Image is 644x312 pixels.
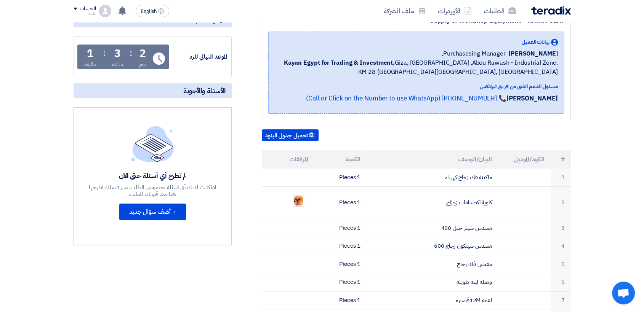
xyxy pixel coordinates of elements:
th: البيان/الوصف [367,150,498,169]
img: Teradix logo [531,6,571,15]
td: 1 Pieces [314,291,367,309]
td: 1 Pieces [314,255,367,273]
strong: [PERSON_NAME] [506,94,558,103]
td: ماكينة فك زجاج كهرباء [367,169,498,186]
td: 1 Pieces [314,219,367,237]
img: ___1756278583485.jpeg [293,196,304,206]
a: ملف الشركة [378,2,432,20]
td: 6 [551,273,571,291]
td: مسدس سيلر حبل 400 [367,219,498,237]
a: الطلبات [478,2,522,20]
span: Purchasesing Manager, [442,49,506,58]
div: : [103,46,106,60]
a: Open chat [612,282,635,304]
b: Kayan Egypt for Trading & Investment, [284,58,395,67]
td: 3 [551,219,571,237]
img: profile_test.png [99,5,111,17]
td: لقمه 12Mقصيره [367,291,498,309]
td: كاوية اكصدامات زجزاج [367,186,498,219]
div: اذا كانت لديك أي اسئلة بخصوص الطلب, من فضلك اطرحها هنا بعد قبولك للطلب [88,184,217,197]
span: [PERSON_NAME] [509,49,558,58]
div: 1 [87,48,93,59]
div: يوم [139,60,146,68]
div: دقيقة [84,60,96,68]
td: مقبض فك زجاج [367,255,498,273]
td: 2 [551,186,571,219]
span: الأسئلة والأجوبة [183,86,226,95]
img: empty_state_list.svg [131,126,174,162]
button: + أضف سؤال جديد [119,204,186,220]
button: English [136,5,169,17]
a: 📞 [PHONE_NUMBER] (Call or Click on the Number to use WhatsApp) [306,94,506,103]
td: 4 [551,237,571,255]
div: مسئول الدعم الفني من فريق تيرادكس [275,83,558,91]
span: Giza, [GEOGRAPHIC_DATA] ,Abou Rawash - Industrial Zone. KM 28 [GEOGRAPHIC_DATA][GEOGRAPHIC_DATA],... [275,58,558,76]
td: 1 Pieces [314,186,367,219]
div: الموعد النهائي للرد [170,53,227,61]
td: 1 Pieces [314,169,367,186]
th: # [551,150,571,169]
div: 2 [139,48,146,59]
th: المرفقات [262,150,314,169]
td: وصله لينه طويله [367,273,498,291]
td: 1 [551,169,571,186]
div: لم تطرح أي أسئلة حتى الآن [88,171,217,180]
th: الكمية [314,150,367,169]
span: بيانات العميل [522,38,549,46]
td: 7 [551,291,571,309]
td: مسدس سيلكون زجاج 600 [367,237,498,255]
td: 1 Pieces [314,237,367,255]
div: الحساب [80,6,96,12]
div: : [130,46,132,60]
div: ساعة [112,60,123,68]
span: English [141,9,157,14]
td: 5 [551,255,571,273]
a: الأوردرات [432,2,478,20]
th: الكود/الموديل [498,150,551,169]
div: 3 [114,48,121,59]
button: تحميل جدول البنود [262,129,319,142]
div: ماجد [74,12,96,16]
td: 1 Pieces [314,273,367,291]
